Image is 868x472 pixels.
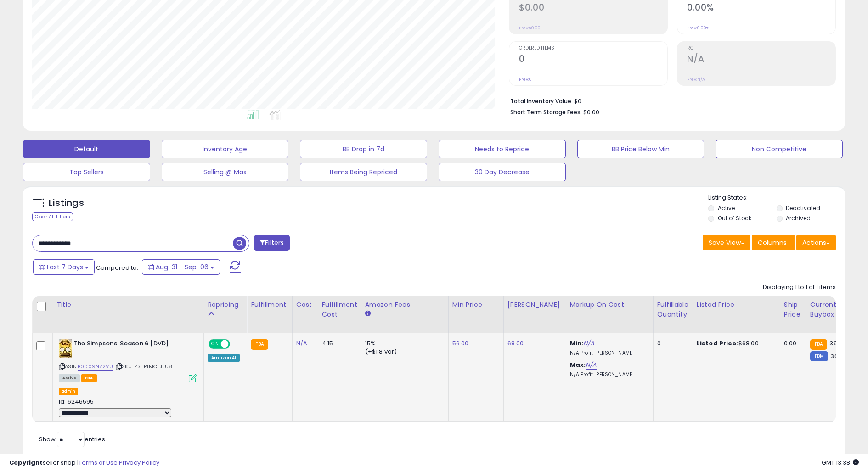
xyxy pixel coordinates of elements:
[162,140,289,158] button: Inventory Age
[33,259,95,275] button: Last 7 Days
[365,300,445,310] div: Amazon Fees
[439,140,566,158] button: Needs to Reprice
[784,300,802,319] div: Ship Price
[23,163,150,181] button: Top Sellers
[786,214,811,222] label: Archived
[296,339,307,348] a: N/A
[796,235,836,250] button: Actions
[59,339,72,358] img: 41UbjZ8CxFL._SL40_.jpg
[209,340,221,348] span: ON
[322,300,357,319] div: Fulfillment Cost
[49,197,84,210] h5: Listings
[23,140,150,158] button: Default
[586,361,597,370] a: N/A
[510,97,573,105] b: Total Inventory Value:
[687,54,835,66] h2: N/A
[300,163,427,181] button: Items Being Repriced
[718,214,751,222] label: Out of Stock
[570,361,586,369] b: Max:
[519,77,532,82] small: Prev: 0
[365,348,441,356] div: (+$1.8 var)
[657,339,686,348] div: 0
[570,372,646,378] p: N/A Profit [PERSON_NAME]
[566,296,653,333] th: The percentage added to the cost of goods (COGS) that forms the calculator for Min & Max prices.
[59,397,94,406] span: Id: 6246595
[119,458,159,467] a: Privacy Policy
[570,339,584,348] b: Min:
[251,339,268,350] small: FBA
[583,339,594,348] a: N/A
[452,300,500,310] div: Min Price
[657,300,689,319] div: Fulfillable Quantity
[810,351,828,361] small: FBM
[507,300,562,310] div: [PERSON_NAME]
[114,363,172,370] span: | SKU: Z3-PTMC-JJU8
[365,339,441,348] div: 15%
[708,194,845,202] p: Listing States:
[208,354,240,362] div: Amazon AI
[9,459,159,467] div: seller snap | |
[208,300,243,310] div: Repricing
[703,235,750,250] button: Save View
[510,95,829,106] li: $0
[519,54,667,66] h2: 0
[229,340,243,348] span: OFF
[519,2,667,15] h2: $0.00
[59,339,197,381] div: ASIN:
[697,339,773,348] div: $68.00
[784,339,799,348] div: 0.00
[79,458,118,467] a: Terms of Use
[519,46,667,51] span: Ordered Items
[810,300,857,319] div: Current Buybox Price
[74,339,186,350] b: The Simpsons: Season 6 [DVD]
[96,263,138,272] span: Compared to:
[718,204,735,212] label: Active
[296,300,314,310] div: Cost
[162,163,289,181] button: Selling @ Max
[9,458,43,467] strong: Copyright
[78,363,113,371] a: B0009NZ2VU
[786,204,820,212] label: Deactivated
[687,46,835,51] span: ROI
[39,435,105,444] span: Show: entries
[570,350,646,356] p: N/A Profit [PERSON_NAME]
[439,163,566,181] button: 30 Day Decrease
[156,262,209,272] span: Aug-31 - Sep-06
[822,458,859,467] span: 2025-09-14 13:38 GMT
[697,339,738,348] b: Listed Price:
[687,2,835,15] h2: 0.00%
[763,283,836,292] div: Displaying 1 to 1 of 1 items
[142,259,220,275] button: Aug-31 - Sep-06
[758,238,787,247] span: Columns
[510,108,582,116] b: Short Term Storage Fees:
[251,300,288,310] div: Fulfillment
[254,235,290,251] button: Filters
[830,352,847,361] span: 36.94
[829,339,846,348] span: 39.39
[59,374,80,382] span: All listings currently available for purchase on Amazon
[365,310,371,318] small: Amazon Fees.
[32,212,73,221] div: Clear All Filters
[507,339,524,348] a: 68.00
[716,140,843,158] button: Non Competitive
[519,25,541,31] small: Prev: $0.00
[697,300,776,310] div: Listed Price
[577,140,705,158] button: BB Price Below Min
[583,108,599,117] span: $0.00
[452,339,469,348] a: 56.00
[56,300,200,310] div: Title
[300,140,427,158] button: BB Drop in 7d
[687,25,709,31] small: Prev: 0.00%
[687,77,705,82] small: Prev: N/A
[570,300,649,310] div: Markup on Cost
[810,339,827,350] small: FBA
[59,388,78,395] button: admin
[47,262,83,272] span: Last 7 Days
[322,339,354,348] div: 4.15
[752,235,795,250] button: Columns
[81,374,97,382] span: FBA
